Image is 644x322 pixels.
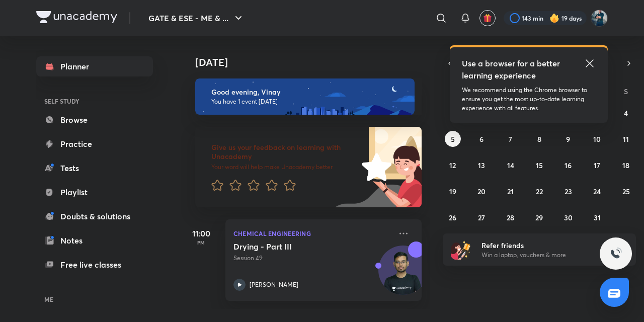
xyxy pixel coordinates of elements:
abbr: October 15, 2025 [536,160,543,170]
img: streak [549,13,559,23]
button: October 12, 2025 [445,157,461,173]
button: October 8, 2025 [531,131,547,147]
abbr: October 9, 2025 [566,134,570,144]
p: Win a laptop, vouchers & more [481,251,605,260]
button: October 28, 2025 [503,209,519,225]
abbr: Saturday [624,87,628,96]
h4: [DATE] [195,56,432,68]
abbr: October 26, 2025 [449,213,456,222]
button: October 9, 2025 [560,131,576,147]
abbr: October 8, 2025 [537,134,541,144]
p: Chemical Engineering [233,227,391,239]
img: feedback_image [328,127,422,207]
abbr: October 30, 2025 [564,213,573,222]
abbr: October 23, 2025 [565,187,572,196]
abbr: October 16, 2025 [565,160,572,170]
button: October 19, 2025 [445,183,461,199]
abbr: October 28, 2025 [507,213,514,222]
abbr: October 31, 2025 [594,213,601,222]
button: October 27, 2025 [473,209,490,225]
h6: ME [36,291,153,308]
a: Planner [36,56,153,76]
abbr: October 14, 2025 [507,160,514,170]
button: October 13, 2025 [473,157,490,173]
abbr: October 29, 2025 [535,213,543,222]
img: Vinay Upadhyay [591,10,608,27]
button: October 10, 2025 [589,131,605,147]
button: avatar [479,10,496,26]
a: Doubts & solutions [36,206,153,226]
abbr: October 20, 2025 [477,187,486,196]
abbr: October 11, 2025 [623,134,629,144]
abbr: October 17, 2025 [594,160,600,170]
a: Free live classes [36,255,153,275]
button: October 23, 2025 [560,183,576,199]
p: [PERSON_NAME] [250,280,298,289]
button: October 11, 2025 [618,131,634,147]
button: October 22, 2025 [531,183,547,199]
abbr: October 13, 2025 [478,160,485,170]
a: Tests [36,158,153,178]
button: October 30, 2025 [560,209,576,225]
h6: Good evening, Vinay [211,88,406,97]
img: evening [195,78,415,115]
button: October 7, 2025 [503,131,519,147]
p: PM [181,239,221,246]
abbr: October 10, 2025 [593,134,601,144]
button: October 4, 2025 [618,105,634,121]
abbr: October 27, 2025 [478,213,485,222]
a: Browse [36,110,153,130]
button: October 25, 2025 [618,183,634,199]
img: avatar [483,14,492,23]
button: October 14, 2025 [503,157,519,173]
abbr: October 6, 2025 [479,134,484,144]
abbr: October 4, 2025 [624,108,628,118]
abbr: October 21, 2025 [507,187,514,196]
button: October 15, 2025 [531,157,547,173]
button: October 26, 2025 [445,209,461,225]
img: Avatar [379,251,427,299]
button: October 5, 2025 [445,131,461,147]
p: You have 1 event [DATE] [211,98,406,106]
a: Company Logo [36,11,117,26]
button: October 29, 2025 [531,209,547,225]
img: referral [451,239,471,260]
h6: Give us your feedback on learning with Unacademy [211,143,358,161]
a: Notes [36,230,153,251]
button: October 24, 2025 [589,183,605,199]
abbr: October 24, 2025 [593,187,601,196]
button: October 6, 2025 [473,131,490,147]
button: October 31, 2025 [589,209,605,225]
p: We recommend using the Chrome browser to ensure you get the most up-to-date learning experience w... [462,86,596,113]
img: Company Logo [36,11,117,23]
abbr: October 25, 2025 [622,187,630,196]
button: October 17, 2025 [589,157,605,173]
h6: SELF STUDY [36,93,153,110]
abbr: October 12, 2025 [449,160,456,170]
p: Your word will help make Unacademy better [211,163,358,171]
button: October 21, 2025 [503,183,519,199]
img: ttu [610,248,622,260]
abbr: October 7, 2025 [509,134,512,144]
h5: Drying - Part III [233,242,359,252]
button: October 18, 2025 [618,157,634,173]
h5: Use a browser for a better learning experience [462,57,562,82]
abbr: October 22, 2025 [536,187,543,196]
button: GATE & ESE - ME & ... [142,8,251,28]
button: October 16, 2025 [560,157,576,173]
button: October 20, 2025 [473,183,490,199]
abbr: October 19, 2025 [449,187,456,196]
abbr: October 18, 2025 [622,160,629,170]
abbr: October 5, 2025 [451,134,455,144]
a: Practice [36,134,153,154]
h6: Refer friends [481,240,605,251]
p: Session 49 [233,254,391,263]
h5: 11:00 [181,227,221,239]
a: Playlist [36,182,153,202]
